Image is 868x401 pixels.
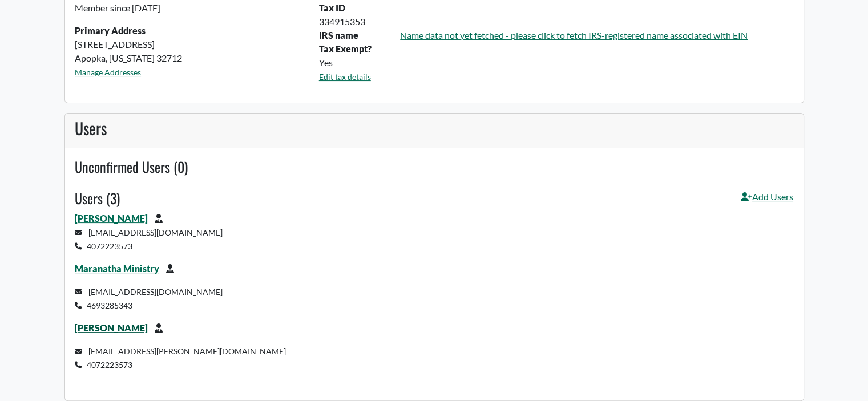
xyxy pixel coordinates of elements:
[75,287,223,310] small: [EMAIL_ADDRESS][DOMAIN_NAME] 4693285343
[75,263,159,274] a: Maranatha Ministry
[319,2,345,13] b: Tax ID
[75,228,223,251] small: [EMAIL_ADDRESS][DOMAIN_NAME] 4072223573
[75,190,120,206] h4: Users (3)
[75,159,793,175] h4: Unconfirmed Users (0)
[75,119,793,138] h3: Users
[75,67,141,77] a: Manage Addresses
[312,15,800,29] div: 334915353
[319,30,358,40] strong: IRS name
[319,72,371,82] a: Edit tax details
[75,25,146,36] strong: Primary Address
[312,56,800,70] div: Yes
[741,190,793,212] a: Add Users
[319,43,372,54] b: Tax Exempt?
[75,346,286,370] small: [EMAIL_ADDRESS][PERSON_NAME][DOMAIN_NAME] 4072223573
[68,1,312,92] div: [STREET_ADDRESS] Apopka, [US_STATE] 32712
[75,322,148,333] a: [PERSON_NAME]
[75,213,148,224] a: [PERSON_NAME]
[75,1,305,15] p: Member since [DATE]
[400,30,748,40] a: Name data not yet fetched - please click to fetch IRS-registered name associated with EIN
